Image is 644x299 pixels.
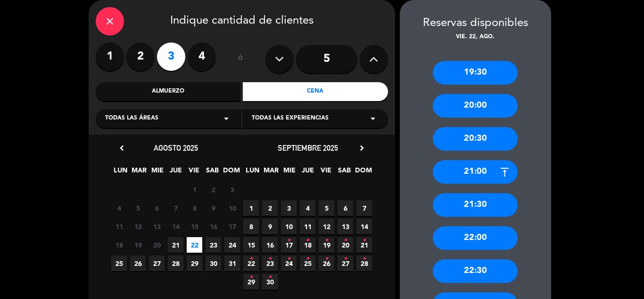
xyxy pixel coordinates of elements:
span: 13 [338,219,353,234]
div: 20:00 [433,94,518,118]
span: SAB [337,165,352,180]
span: VIE [186,165,202,180]
span: 19 [130,237,146,253]
i: chevron_right [357,143,367,153]
span: Todas las áreas [105,114,158,123]
span: 14 [356,219,372,234]
span: 11 [111,219,127,234]
span: DOM [355,165,371,180]
label: 4 [188,43,216,71]
span: 12 [130,219,146,234]
span: 5 [319,200,334,216]
span: agosto 2025 [154,143,198,153]
div: Cena [243,82,388,101]
span: 6 [338,200,353,216]
span: 30 [206,256,221,271]
i: chevron_left [117,143,127,153]
span: 4 [111,200,127,216]
span: 23 [206,237,221,253]
i: • [344,251,347,266]
div: Reservas disponibles [400,14,551,33]
span: 3 [281,200,297,216]
span: 16 [262,237,278,253]
label: 2 [126,43,155,71]
label: 1 [96,43,124,71]
span: 7 [356,200,372,216]
div: 22:00 [433,226,518,250]
span: 18 [300,237,315,253]
span: 5 [130,200,146,216]
i: • [287,233,290,248]
span: 10 [224,200,240,216]
span: 20 [338,237,353,253]
span: 27 [338,256,353,271]
i: • [306,251,309,266]
span: 1 [187,182,202,197]
span: 15 [243,237,259,253]
span: 18 [111,237,127,253]
span: 28 [168,256,183,271]
span: MAR [263,165,279,180]
span: 25 [111,256,127,271]
span: 17 [224,219,240,234]
span: 16 [206,219,221,234]
span: 23 [262,256,278,271]
i: • [344,233,347,248]
span: 24 [224,237,240,253]
div: 20:30 [433,127,518,151]
span: 24 [281,256,297,271]
label: 3 [157,43,185,71]
span: LUN [113,165,128,180]
div: Indique cantidad de clientes [96,7,388,35]
span: 25 [300,256,315,271]
span: 2 [206,182,221,197]
span: 15 [187,219,202,234]
span: 29 [187,256,202,271]
i: • [249,270,253,285]
span: 21 [356,237,372,253]
span: septiembre 2025 [278,143,338,153]
span: 17 [281,237,297,253]
span: Todas las experiencias [252,114,329,123]
span: 28 [356,256,372,271]
i: • [325,233,328,248]
span: 20 [149,237,165,253]
i: • [325,251,328,266]
span: 21 [168,237,183,253]
div: Almuerzo [96,82,241,101]
span: 22 [187,237,202,253]
span: 13 [149,219,165,234]
span: 11 [300,219,315,234]
span: 8 [187,200,202,216]
span: MAR [131,165,147,180]
span: 14 [168,219,183,234]
div: vie. 22, ago. [400,33,551,42]
span: 26 [130,256,146,271]
div: 22:30 [433,259,518,283]
span: 19 [319,237,334,253]
span: 10 [281,219,297,234]
span: 12 [319,219,334,234]
span: 8 [243,219,259,234]
div: ó [225,43,256,76]
span: JUE [168,165,183,180]
span: 30 [262,274,278,290]
span: 9 [206,200,221,216]
span: SAB [205,165,220,180]
span: VIE [318,165,334,180]
span: 6 [149,200,165,216]
i: • [363,251,366,266]
div: 21:30 [433,193,518,217]
span: 22 [243,256,259,271]
i: • [268,251,272,266]
span: DOM [223,165,239,180]
span: LUN [245,165,260,180]
span: 29 [243,274,259,290]
span: 7 [168,200,183,216]
span: 26 [319,256,334,271]
i: • [287,251,290,266]
span: JUE [300,165,315,180]
span: 31 [224,256,240,271]
span: MIE [281,165,297,180]
div: 21:00 [433,160,518,184]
